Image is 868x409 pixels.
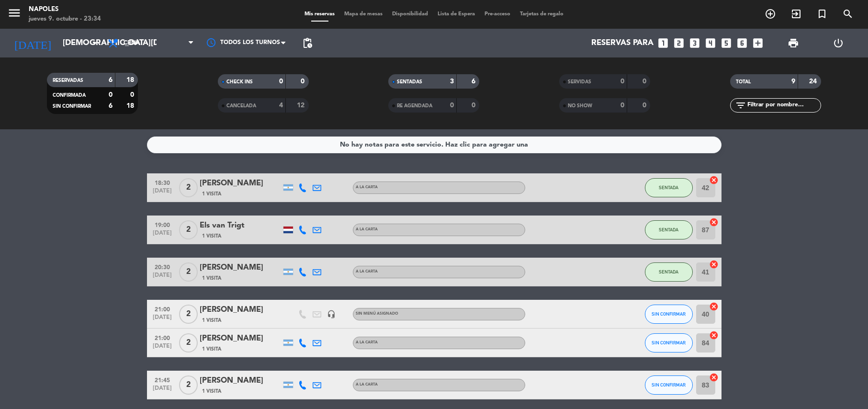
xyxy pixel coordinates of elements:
[791,78,795,85] strong: 9
[659,269,678,274] span: SENTADA
[297,102,306,109] strong: 12
[736,80,751,84] span: TOTAL
[124,40,140,46] span: Cena
[645,375,693,395] button: SIN CONFIRMAR
[652,340,686,345] span: SIN CONFIRMAR
[200,219,281,232] div: Els van Trigt
[652,382,686,387] span: SIN CONFIRMAR
[150,188,174,199] span: [DATE]
[659,227,678,232] span: SENTADA
[736,37,748,49] i: looks_6
[709,302,719,311] i: cancel
[179,220,198,239] span: 2
[833,37,844,49] i: power_settings_new
[150,177,174,188] span: 18:30
[356,270,378,273] span: A LA CARTA
[200,177,281,190] div: [PERSON_NAME]
[816,8,828,20] i: turned_in_not
[109,77,113,83] strong: 6
[643,78,648,85] strong: 0
[29,14,101,24] div: jueves 9. octubre - 23:34
[202,274,221,282] span: 1 Visita
[340,139,528,150] div: No hay notas para este servicio. Haz clic para agregar una
[472,102,477,109] strong: 0
[673,37,685,49] i: looks_two
[387,11,433,17] span: Disponibilidad
[790,8,802,20] i: exit_to_app
[472,78,477,85] strong: 6
[53,78,83,83] span: RESERVADAS
[720,37,733,49] i: looks_5
[7,6,22,23] button: menu
[53,104,91,109] span: SIN CONFIRMAR
[202,345,221,353] span: 1 Visita
[746,100,821,111] input: Filtrar por nombre...
[356,312,398,316] span: Sin menú asignado
[788,37,799,49] span: print
[709,175,719,185] i: cancel
[200,304,281,316] div: [PERSON_NAME]
[302,37,313,49] span: pending_actions
[179,375,198,395] span: 2
[765,8,776,20] i: add_circle_outline
[688,37,701,49] i: looks_3
[150,332,174,343] span: 21:00
[126,77,136,83] strong: 18
[200,332,281,345] div: [PERSON_NAME]
[450,78,454,85] strong: 3
[620,78,624,85] strong: 0
[433,11,480,17] span: Lista de Espera
[659,185,678,190] span: SENTADA
[150,230,174,241] span: [DATE]
[591,39,654,48] span: Reservas para
[643,102,648,109] strong: 0
[568,103,592,108] span: NO SHOW
[397,103,432,108] span: RE AGENDADA
[202,190,221,198] span: 1 Visita
[179,305,198,324] span: 2
[179,178,198,197] span: 2
[200,375,281,387] div: [PERSON_NAME]
[842,8,854,20] i: search
[130,91,136,98] strong: 0
[515,11,568,17] span: Tarjetas de regalo
[752,37,764,49] i: add_box
[150,385,174,396] span: [DATE]
[709,217,719,227] i: cancel
[202,317,221,324] span: 1 Visita
[327,310,336,318] i: headset_mic
[109,102,113,109] strong: 6
[704,37,717,49] i: looks_4
[735,100,746,111] i: filter_list
[356,185,378,189] span: A LA CARTA
[480,11,515,17] span: Pre-acceso
[645,220,693,239] button: SENTADA
[7,33,58,54] i: [DATE]
[150,343,174,354] span: [DATE]
[645,178,693,197] button: SENTADA
[397,80,422,84] span: SENTADAS
[89,37,101,49] i: arrow_drop_down
[709,330,719,340] i: cancel
[53,93,86,98] span: CONFIRMADA
[652,311,686,317] span: SIN CONFIRMAR
[202,232,221,240] span: 1 Visita
[339,11,387,17] span: Mapa de mesas
[450,102,454,109] strong: 0
[645,262,693,282] button: SENTADA
[150,261,174,272] span: 20:30
[150,303,174,314] span: 21:00
[226,80,253,84] span: CHECK INS
[356,227,378,231] span: A LA CARTA
[150,272,174,283] span: [DATE]
[709,373,719,382] i: cancel
[179,333,198,352] span: 2
[809,78,819,85] strong: 24
[568,80,591,84] span: SERVIDAS
[202,387,221,395] span: 1 Visita
[7,6,22,20] i: menu
[645,305,693,324] button: SIN CONFIRMAR
[126,102,136,109] strong: 18
[645,333,693,352] button: SIN CONFIRMAR
[300,11,339,17] span: Mis reservas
